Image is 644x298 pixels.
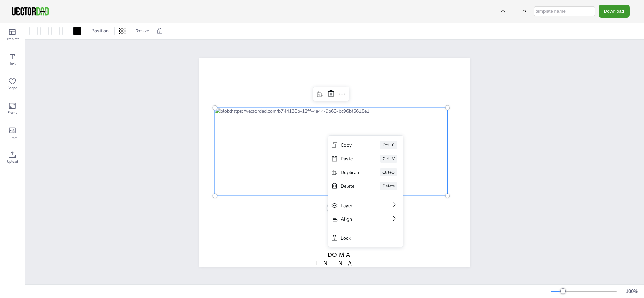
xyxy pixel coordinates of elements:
[341,169,360,176] div: Duplicate
[380,141,397,149] div: Ctrl+C
[341,142,361,148] div: Copy
[341,202,371,209] div: Layer
[8,110,17,115] span: Frame
[90,28,110,34] span: Position
[380,182,397,190] div: Delete
[623,288,640,295] div: 100 %
[341,216,371,223] div: Align
[7,159,18,165] span: Upload
[8,134,17,140] span: Image
[341,235,381,241] div: Lock
[341,156,361,162] div: Paste
[341,183,361,189] div: Delete
[5,36,19,42] span: Template
[380,168,397,176] div: Ctrl+D
[380,155,397,163] div: Ctrl+V
[599,5,630,17] button: Download
[133,26,152,37] button: Resize
[534,6,595,16] input: template name
[11,6,50,16] img: VectorDad-1.png
[8,85,17,91] span: Shape
[9,61,16,66] span: Text
[315,251,354,275] span: [DOMAIN_NAME]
